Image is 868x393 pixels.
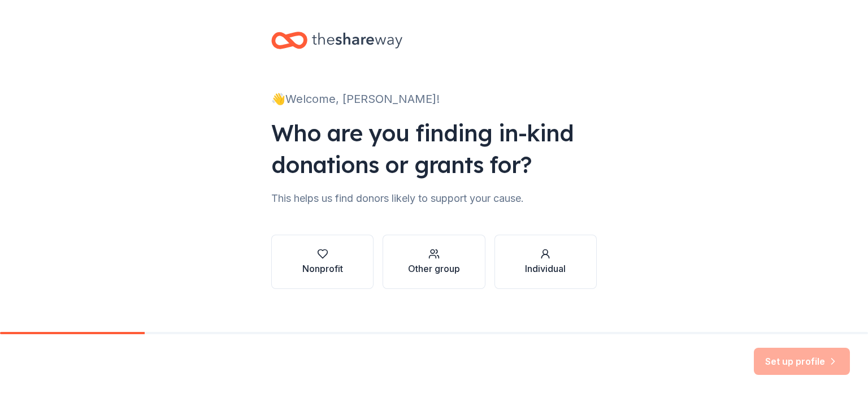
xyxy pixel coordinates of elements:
div: Other group [408,262,460,275]
div: Who are you finding in-kind donations or grants for? [271,117,597,180]
div: This helps us find donors likely to support your cause. [271,189,597,208]
button: Nonprofit [271,235,374,289]
button: Other group [383,235,485,289]
div: Individual [525,262,566,275]
div: Nonprofit [302,262,343,275]
button: Individual [494,235,597,289]
div: 👋 Welcome, [PERSON_NAME]! [271,90,597,108]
